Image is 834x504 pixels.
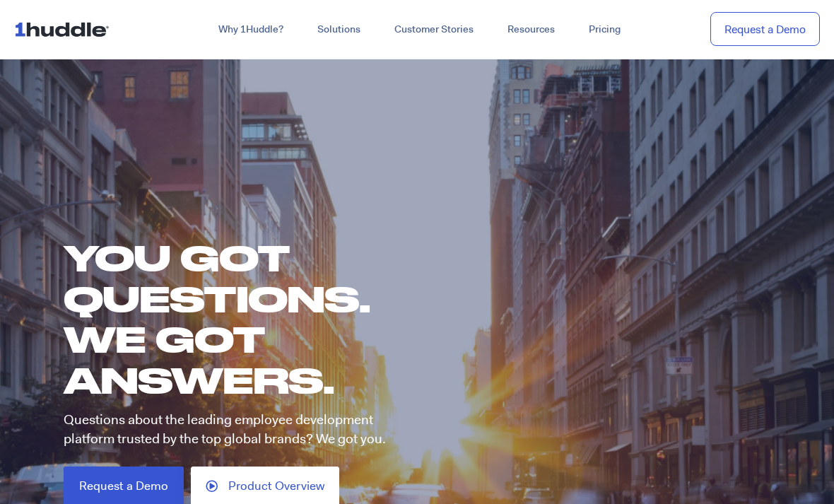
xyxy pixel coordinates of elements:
[228,480,324,493] span: Product Overview
[491,17,572,42] a: Resources
[300,17,377,42] a: Solutions
[64,411,403,448] p: Questions about the leading employee development platform trusted by the top global brands? We go...
[14,16,115,42] img: ...
[710,12,820,47] a: Request a Demo
[572,17,638,42] a: Pricing
[64,238,417,400] h1: You GOT QUESTIONS. WE GOT ANSWERS.
[79,480,168,492] span: Request a Demo
[377,17,491,42] a: Customer Stories
[201,17,300,42] a: Why 1Huddle?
